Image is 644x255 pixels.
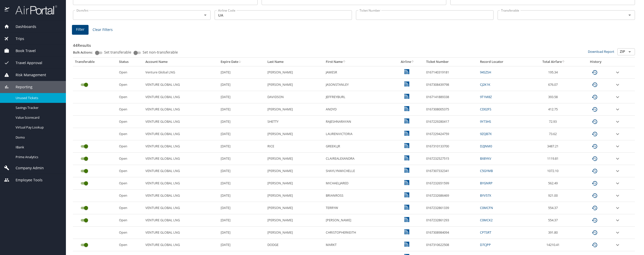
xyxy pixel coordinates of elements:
td: LAURENVICTORIA [324,128,391,140]
td: [DATE] [219,190,265,202]
span: IBank [16,145,60,150]
span: Reporting [9,84,32,90]
td: Open [117,91,144,103]
td: BRIANROSS [324,190,391,202]
td: RICE [265,140,324,153]
td: VENTURE GLOBAL LNG [143,91,219,103]
img: United Airlines [404,168,409,173]
td: 0167229280417 [424,116,478,128]
button: expand row [615,156,621,162]
td: [DATE] [219,103,265,116]
td: Open [117,190,144,202]
h3: 44 Results [73,39,635,48]
td: VENTURE GLOBAL LNG [143,103,219,116]
img: United Airlines [404,242,409,247]
td: SHAYLYNMICHELLE [324,165,391,177]
td: Open [117,66,144,78]
td: 14210.41 [529,239,579,251]
button: expand row [615,230,621,236]
span: Trips [9,36,24,41]
td: 391.80 [529,227,579,239]
td: 0167310133700 [424,140,478,153]
td: [PERSON_NAME] [265,190,324,202]
button: expand row [615,106,621,112]
button: expand row [615,94,621,100]
td: CHRISTOPHERKEITH [324,227,391,239]
button: expand row [615,242,621,248]
th: Last Name [265,58,324,66]
th: First Name [324,58,391,66]
span: Dashboards [9,24,36,29]
td: [PERSON_NAME] [265,202,324,214]
td: 0167232527515 [424,153,478,165]
th: Ticket Number [424,58,478,66]
button: Open [626,12,633,19]
a: BYGNRP [480,181,493,185]
button: expand row [615,82,621,88]
td: VENTURE GLOBAL LNG [143,165,219,177]
td: [DATE] [219,153,265,165]
td: 72.93 [529,116,579,128]
td: 0167232861293 [424,214,478,227]
td: RAJESHNARAYAN [324,116,391,128]
button: sort [411,60,415,64]
td: 0167308984094 [424,227,478,239]
td: [DATE] [219,66,265,78]
td: Venture Global LNG [143,66,219,78]
td: JAMESR [324,66,391,78]
img: United Airlines [404,94,409,99]
a: 94SZSH [480,70,491,74]
button: expand row [615,205,621,211]
td: Open [117,227,144,239]
img: airportal-logo.png [10,5,57,15]
td: Open [117,140,144,153]
td: SHETTY [265,116,324,128]
td: [PERSON_NAME] [265,153,324,165]
span: Clear Filters [93,27,113,33]
a: CPTSRT [480,230,491,235]
a: D2JNM0 [480,144,492,148]
td: 0167232686469 [424,190,478,202]
a: 9Y73HS [480,119,491,124]
td: VENTURE GLOBAL LNG [143,116,219,128]
td: ANDYD [324,103,391,116]
td: [DATE] [219,202,265,214]
a: Download Report [588,49,614,54]
td: 412.75 [529,103,579,116]
td: 921.00 [529,190,579,202]
span: Virtual Pay Lookup [16,125,60,130]
td: VENTURE GLOBAL LNG [143,128,219,140]
td: [DATE] [219,227,265,239]
button: sort [343,60,346,64]
span: Set non-transferable [143,51,178,54]
span: Value Scorecard [16,115,60,120]
td: Open [117,128,144,140]
td: 0167310622508 [424,239,478,251]
span: Filter [76,26,85,33]
span: Book Travel [9,48,36,54]
img: United Airlines [404,217,409,222]
button: Clear Filters [91,25,115,34]
img: United Airlines [404,106,409,111]
img: United Airlines [404,180,409,185]
td: VENTURE GLOBAL LNG [143,140,219,153]
td: [DATE] [219,116,265,128]
div: Transferable [75,60,115,64]
td: CLAIREALEXANDRA [324,153,391,165]
span: Domo [16,135,60,140]
td: GREEKLJR [324,140,391,153]
td: [PERSON_NAME] [265,214,324,227]
img: United Airlines [404,155,409,160]
td: 3487.21 [529,140,579,153]
td: 0167308439798 [424,79,478,91]
td: VENTURE GLOBAL LNG [143,177,219,190]
td: Open [117,116,144,128]
td: [PERSON_NAME] [324,214,391,227]
td: [DATE] [219,239,265,251]
td: Open [117,177,144,190]
td: [DATE] [219,128,265,140]
td: [PERSON_NAME] [265,79,324,91]
button: expand row [615,168,621,174]
td: VENTURE GLOBAL LNG [143,79,219,91]
span: Unused Tickets [16,96,60,100]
